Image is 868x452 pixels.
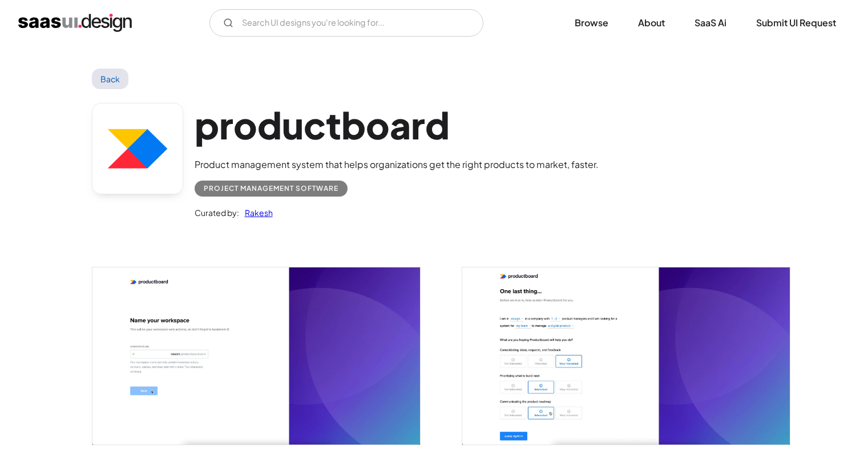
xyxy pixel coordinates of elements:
[18,14,132,32] a: home
[204,182,338,195] div: Project Management Software
[92,267,420,444] a: open lightbox
[195,158,599,171] div: Product management system that helps organizations get the right products to market, faster.
[92,69,129,89] a: Back
[195,206,239,219] div: Curated by:
[462,267,790,444] a: open lightbox
[195,103,599,147] h1: productboard
[681,10,740,35] a: SaaS Ai
[239,206,273,219] a: Rakesh
[462,267,790,444] img: 60321338994d4a8b802c8945_productboard%20one%20last%20thing%20user%20on%20boarding.jpg
[209,9,483,37] form: Email Form
[209,9,483,37] input: Search UI designs you're looking for...
[561,10,622,35] a: Browse
[92,267,420,444] img: 60321339682e981d9dd69416_productboard%20name%20workspace.jpg
[624,10,679,35] a: About
[742,10,850,35] a: Submit UI Request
